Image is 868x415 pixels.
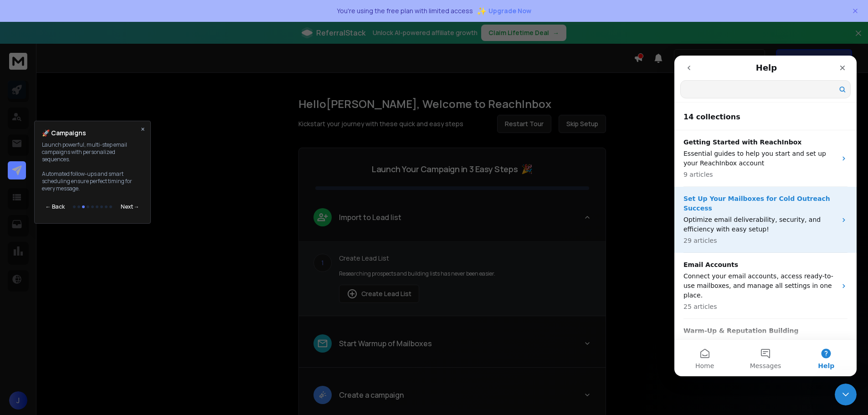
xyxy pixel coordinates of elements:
p: Start Warmup of Mailboxes [339,338,432,349]
p: Get Free Credits [795,54,846,63]
p: Kickstart your journey with these quick and easy steps [298,119,463,128]
iframe: Intercom live chat [674,56,857,376]
span: ✨ [477,5,487,17]
div: leadImport to Lead list [299,241,606,316]
span: → [553,28,559,37]
img: lead [317,338,329,349]
h4: 🚀 Campaigns [42,128,86,138]
p: Create Lead List [339,254,591,263]
button: ← Back [42,198,68,216]
img: lead [317,389,329,400]
button: Restart Tour [497,115,551,133]
p: Create a campaign [339,389,404,400]
button: leadStart Warmup of Mailboxes [299,327,606,367]
p: Unlock AI-powered affiliate growth [373,28,478,37]
p: Launch Your Campaign in 3 Easy Steps [372,163,518,175]
p: Import to Lead list [339,212,401,223]
p: Researching prospects and building lists has never been easier. [339,270,591,277]
p: You're using the free plan with limited access [337,6,473,15]
div: 1 [313,254,332,272]
p: My Workspace [680,54,728,63]
span: 🎉 [521,163,533,175]
p: Launch powerful, multi-step email campaigns with personalized sequences. Automated follow-ups and... [42,141,143,192]
button: Close banner [853,27,864,49]
button: J [9,391,27,410]
button: Create Lead List [339,285,419,303]
button: Get Free Credits [776,49,852,67]
button: Skip Setup [559,115,606,133]
span: Skip Setup [566,119,598,128]
img: lead [347,288,358,299]
img: lead [317,211,329,223]
button: Claim Lifetime Deal→ [481,25,566,41]
span: ReferralStack [316,27,365,38]
span: Upgrade Now [488,6,531,15]
h1: Hello [PERSON_NAME] , Welcome to ReachInbox [298,97,606,111]
button: × [141,125,145,133]
button: Next → [117,198,143,216]
button: ✨Upgrade Now [477,2,531,20]
button: leadImport to Lead list [299,201,606,241]
iframe: Intercom live chat [835,384,857,405]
